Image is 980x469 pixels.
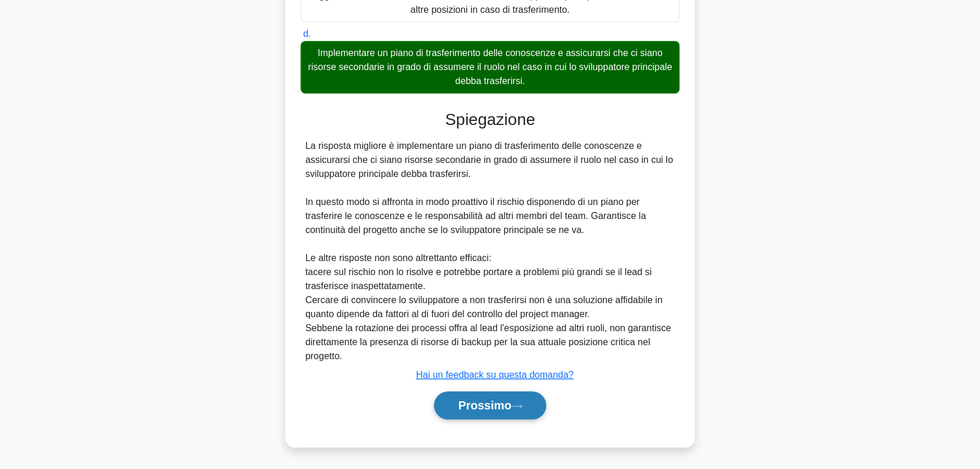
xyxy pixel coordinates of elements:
a: Hai un feedback su questa domanda? [416,370,574,380]
div: Implementare un piano di trasferimento delle conoscenze e assicurarsi che ci siano risorse second... [301,41,679,93]
font: Prossimo [458,399,511,412]
div: La risposta migliore è implementare un piano di trasferimento delle conoscenze e assicurarsi che ... [305,139,675,363]
button: Prossimo [434,391,546,419]
h3: Spiegazione [308,110,672,130]
span: d. [303,29,310,39]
